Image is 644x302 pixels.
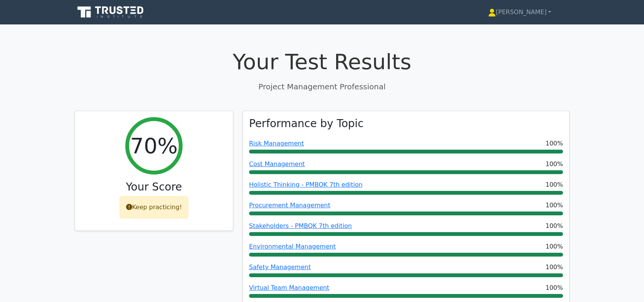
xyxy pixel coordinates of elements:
[470,5,570,20] a: [PERSON_NAME]
[74,49,570,74] h1: Your Test Results
[74,81,570,92] p: Project Management Professional
[120,196,189,218] div: Keep practicing!
[249,243,336,250] a: Environmental Management
[249,160,305,168] a: Cost Management
[545,242,563,251] span: 100%
[249,202,330,209] a: Procurement Management
[249,140,304,147] a: Risk Management
[249,222,352,229] a: Stakeholders - PMBOK 7th edition
[249,181,362,188] a: Holistic Thinking - PMBOK 7th edition
[545,180,563,189] span: 100%
[249,117,364,130] h3: Performance by Topic
[545,263,563,272] span: 100%
[130,133,178,158] h2: 70%
[545,160,563,169] span: 100%
[81,181,227,194] h3: Your Score
[545,283,563,292] span: 100%
[249,284,329,291] a: Virtual Team Management
[545,221,563,231] span: 100%
[545,201,563,210] span: 100%
[249,263,311,271] a: Safety Management
[545,139,563,148] span: 100%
